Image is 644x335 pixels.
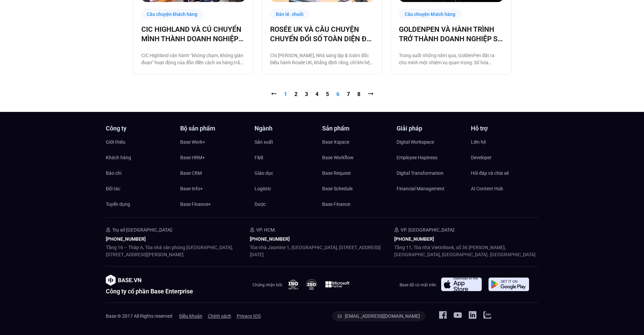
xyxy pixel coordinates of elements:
[345,314,420,318] span: [EMAIL_ADDRESS][DOMAIN_NAME]
[270,25,374,44] a: ROSÉE UK VÀ CÂU CHUYỆN CHUYỂN ĐỔI SỐ TOÀN DIỆN ĐỂ NÂNG CAO TRẢI NGHIỆM KHÁCH HÀNG
[399,9,461,19] div: Câu chuyện khách hàng
[394,236,434,242] a: [PHONE_NUMBER]
[180,137,248,147] a: Base Work+
[250,244,394,258] p: Tòa nhà Jasmine 1, [GEOGRAPHIC_DATA], [STREET_ADDRESS][DATE]
[399,25,503,44] a: GOLDENPEN VÀ HÀNH TRÌNH TRỞ THÀNH DOANH NGHIỆP SỐ CÙNG [DOMAIN_NAME]
[255,168,273,178] span: Giáo dục
[397,168,444,178] span: Digital Transformation
[133,90,511,98] nav: Pagination
[397,184,445,194] span: Financial Management
[397,184,464,194] a: Financial Management
[255,168,322,178] a: Giáo dục
[180,184,203,194] span: Base Info+
[284,91,287,97] a: 1
[106,236,146,242] a: [PHONE_NUMBER]
[322,152,390,163] a: Base Workflow
[471,184,503,194] span: AI Content Hub
[180,199,248,209] a: Base Finance+
[141,25,245,44] a: CIC HIGHLAND VÀ CÚ CHUYỂN MÌNH THÀNH DOANH NGHIỆP 4.0
[471,168,539,178] a: Hỏi đáp và chia sẻ
[270,52,374,66] p: Chị [PERSON_NAME], Nhà sáng lập & Giám đốc Điều hành Rosée UK, khẳng định rằng, chỉ khi hệ thống ...
[322,152,354,163] span: Base Workflow
[471,184,539,194] a: AI Content Hub
[322,184,390,194] a: Base Schedule
[180,168,202,178] span: Base CRM
[397,152,464,163] a: Employee Hapiness
[106,184,120,194] span: Đối tác
[322,125,390,131] h4: Sản phẩm
[106,275,141,286] img: image-1.png
[180,184,248,194] a: Base Info+
[471,152,492,163] span: Developer
[471,168,509,178] span: Hỏi đáp và chia sẻ
[322,184,353,194] span: Base Schedule
[322,199,390,209] a: Base Finance
[471,137,486,147] span: Liên hệ
[322,137,349,147] span: Base Xspace
[255,152,263,163] span: F&B
[180,125,248,131] h4: Bộ sản phẩm
[326,91,329,97] a: 5
[322,137,390,147] a: Base Xspace
[394,244,539,258] p: Tầng 11, Tòa nhà VietinBank, số 36 [PERSON_NAME], [GEOGRAPHIC_DATA], [GEOGRAPHIC_DATA]. [GEOGRAPH...
[255,184,271,194] span: Logistic
[397,152,437,163] span: Employee Hapiness
[347,91,350,97] a: 7
[112,227,173,233] span: Trụ sở [GEOGRAPHIC_DATA]:
[180,137,205,147] span: Base Work+
[305,91,308,97] a: 3
[322,199,350,209] span: Base Finance
[237,311,261,321] span: Privacy IOS
[106,184,173,194] a: Đối tác
[397,125,464,131] h4: Giải pháp
[322,168,390,178] a: Base Request
[322,168,351,178] span: Base Request
[471,125,539,131] h4: Hỗ trợ
[315,91,318,97] a: 4
[141,9,204,19] div: Câu chuyện khách hàng
[106,137,125,147] span: Giới thiệu
[255,199,322,209] a: Dược
[180,152,205,163] span: Base HRM+
[106,244,250,258] p: Tầng 16 – Tháp A, Tòa nhà văn phòng [GEOGRAPHIC_DATA], [STREET_ADDRESS][PERSON_NAME]
[471,137,539,147] a: Liên hệ
[401,227,455,233] span: VP. [GEOGRAPHIC_DATA]:
[180,168,248,178] a: Base CRM
[397,137,434,147] span: Digital Workspace
[255,199,266,209] span: Dược
[397,168,464,178] a: Digital Transformation
[256,227,276,233] span: VP. HCM:
[106,168,121,178] span: Báo chí
[368,91,373,97] a: ⭢
[250,236,290,242] a: [PHONE_NUMBER]
[141,52,245,66] p: CIC Highland vận hành “không chạm, không gián đoạn” hoạt động của đồn điền cách xa hàng trăm km d...
[106,152,131,163] span: Khách hàng
[471,152,539,163] a: Developer
[255,137,322,147] a: Sản xuất
[400,283,437,287] span: Base đã có mặt trên:
[106,199,173,209] a: Tuyển dụng
[399,52,503,66] p: Trong suốt những năm qua, GoldenPen đặt ra cho mình một nhiệm vụ quan trọng: Số hóa GoldenPen – P...
[294,91,297,97] a: 2
[253,283,283,287] span: Chứng nhận bởi:
[357,91,360,97] a: 8
[270,9,309,19] div: Bán lẻ. chuỗi
[106,168,173,178] a: Báo chí
[332,311,425,321] a: [EMAIL_ADDRESS][DOMAIN_NAME]
[208,311,231,321] a: Chính sách
[106,125,173,131] h4: Công ty
[255,125,322,131] h4: Ngành
[180,199,211,209] span: Base Finance+
[179,311,202,321] a: Điều khoản
[106,199,130,209] span: Tuyển dụng
[271,91,277,97] a: ⭠
[397,137,464,147] a: Digital Workspace
[180,152,248,163] a: Base HRM+
[106,137,173,147] a: Giới thiệu
[255,137,273,147] span: Sản xuất
[106,152,173,163] a: Khách hàng
[106,313,172,319] span: Base © 2017 All Rights reserved
[106,288,193,294] h2: Công ty cổ phần Base Enterprise
[336,91,339,97] span: 6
